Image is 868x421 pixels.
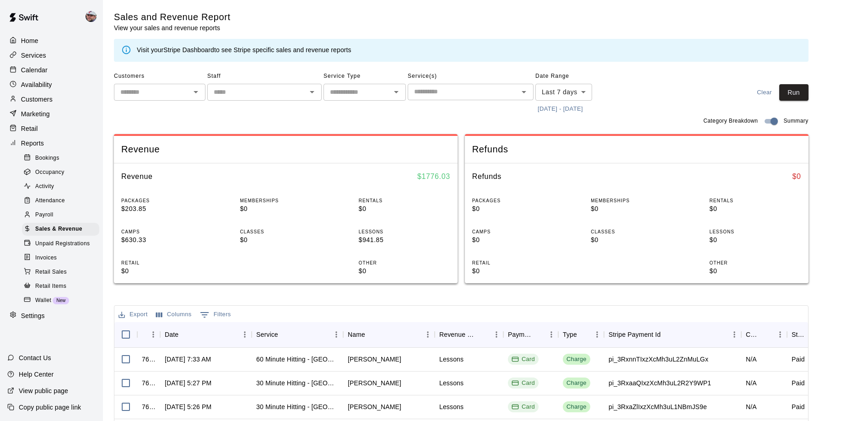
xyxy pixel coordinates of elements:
span: Activity [35,182,54,191]
div: Name [343,322,435,347]
div: Unpaid Registrations [22,237,99,250]
p: CLASSES [591,228,682,235]
p: OTHER [710,259,801,266]
div: Paid [792,402,805,411]
div: Retail [7,122,96,135]
button: Sort [760,328,773,341]
div: Card [512,379,535,388]
p: $0 [240,204,331,214]
button: Select columns [154,308,194,322]
p: $0 [591,235,682,245]
button: Open [518,86,530,98]
div: Occupancy [22,166,99,179]
div: Aug 18, 2025, 5:27 PM [165,378,211,388]
div: Attendance [22,194,99,207]
button: Clear [750,84,779,101]
p: OTHER [359,259,450,266]
a: Bookings [22,151,103,165]
div: Card [512,403,535,411]
button: Show filters [198,308,233,322]
p: PACKAGES [121,197,213,204]
div: Payment Method [508,322,532,347]
div: Service [252,322,343,347]
p: RENTALS [359,197,450,204]
div: Home [7,34,96,48]
a: Activity [22,180,103,194]
span: New [53,298,69,303]
span: Revenue [121,143,450,156]
h6: Refunds [472,171,501,183]
p: $941.85 [359,235,450,245]
div: Activity [22,180,99,193]
a: Payroll [22,208,103,222]
a: Sales & Revenue [22,222,103,237]
div: Payroll [22,209,99,221]
a: WalletNew [22,293,103,308]
div: Sales & Revenue [22,223,99,236]
p: CAMPS [121,228,213,235]
p: $0 [472,235,564,245]
a: Retail Sales [22,265,103,279]
div: Paid [792,355,805,364]
button: Sort [532,328,545,341]
button: Sort [178,328,191,341]
button: Sort [278,328,291,341]
button: Menu [238,328,252,341]
p: Reports [21,139,44,148]
div: Availability [7,78,96,92]
a: Customers [7,92,96,106]
div: Service [256,322,278,347]
div: Aug 18, 2025, 5:26 PM [165,402,211,411]
span: Summary [783,117,808,126]
div: Jennifer Giletto [348,402,401,411]
a: Calendar [7,63,96,77]
span: Invoices [35,254,57,263]
div: Coupon [746,322,760,347]
div: Charge [566,379,587,388]
div: Lessons [439,402,464,411]
button: Menu [773,328,787,341]
div: Retail Items [22,280,99,293]
a: Marketing [7,107,96,121]
button: Open [306,86,318,98]
p: Help Center [19,370,54,379]
div: 60 Minute Hitting - Westampton [256,355,339,364]
div: Name [348,322,365,347]
div: Date [160,322,252,347]
div: Stripe Payment Id [604,322,741,347]
div: Visit your to see Stripe specific sales and revenue reports [137,45,351,55]
p: Contact Us [19,353,51,362]
p: MEMBERSHIPS [240,197,331,204]
span: Retail Items [35,282,66,291]
span: Service(s) [408,69,534,84]
div: N/A [746,378,757,388]
span: Occupancy [35,168,65,177]
h6: Revenue [121,171,153,183]
button: Sort [477,328,490,341]
a: Occupancy [22,165,103,179]
span: Bookings [35,154,59,163]
span: Customers [114,69,205,84]
p: $0 [121,266,213,276]
p: Copy public page link [19,403,81,412]
div: 30 Minute Hitting - Westampton [256,402,339,411]
p: RENTALS [710,197,801,204]
a: Services [7,49,96,62]
h6: $ 0 [793,171,801,183]
span: Date Range [535,69,615,84]
p: Settings [21,311,45,320]
button: Menu [329,328,343,341]
a: Invoices [22,251,103,265]
div: N/A [746,355,757,364]
div: Aug 19, 2025, 7:33 AM [165,355,211,364]
div: pi_3RxaaQIxzXcMh3uL2R2Y9WP1 [609,378,711,388]
span: Refunds [472,143,801,156]
span: Wallet [35,296,51,305]
p: RETAIL [121,259,213,266]
p: Marketing [21,109,50,119]
div: Invoices [22,252,99,264]
div: 762734 [142,402,156,411]
div: Bookings [22,152,99,165]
